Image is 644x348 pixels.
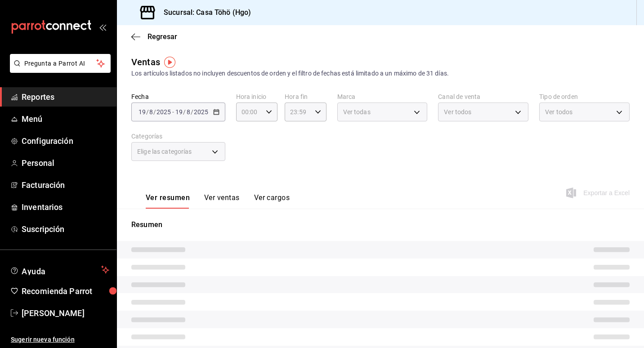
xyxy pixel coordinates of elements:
label: Marca [337,94,428,100]
input: -- [138,108,146,116]
img: Tooltip marker [164,57,175,68]
input: ---- [156,108,171,116]
input: ---- [193,108,209,116]
input: -- [175,108,183,116]
button: Ver cargos [254,193,290,209]
button: Ver ventas [204,193,240,209]
label: Categorías [131,133,225,139]
span: Menú [22,113,109,125]
input: -- [186,108,191,116]
span: Ver todas [343,107,371,116]
label: Canal de venta [438,94,528,100]
input: -- [149,108,153,116]
label: Hora fin [285,94,326,100]
span: Suscripción [22,223,109,235]
span: / [191,108,193,116]
span: Ayuda [22,264,98,275]
h3: Sucursal: Casa Töhö (Hgo) [157,7,251,18]
span: Recomienda Parrot [22,285,109,297]
span: Sugerir nueva función [11,335,109,344]
span: Personal [22,157,109,169]
button: Ver resumen [146,193,190,209]
span: Regresar [148,32,177,41]
span: / [146,108,149,116]
span: [PERSON_NAME] [22,307,109,319]
label: Hora inicio [236,94,277,100]
span: / [183,108,186,116]
label: Fecha [131,94,225,100]
span: Configuración [22,135,109,147]
div: Ventas [131,55,160,69]
div: Los artículos listados no incluyen descuentos de orden y el filtro de fechas está limitado a un m... [131,69,630,78]
p: Resumen [131,219,630,230]
span: Pregunta a Parrot AI [24,59,97,68]
span: - [172,108,174,116]
span: Inventarios [22,201,109,213]
button: open_drawer_menu [99,23,106,31]
span: Elige las categorías [137,147,192,156]
span: Ver todos [444,107,471,116]
a: Pregunta a Parrot AI [6,65,111,75]
div: navigation tabs [146,193,290,209]
label: Tipo de orden [539,94,630,100]
button: Regresar [131,32,177,41]
span: Facturación [22,179,109,191]
span: / [153,108,156,116]
span: Reportes [22,91,109,103]
button: Pregunta a Parrot AI [10,54,111,73]
span: Ver todos [545,107,572,116]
